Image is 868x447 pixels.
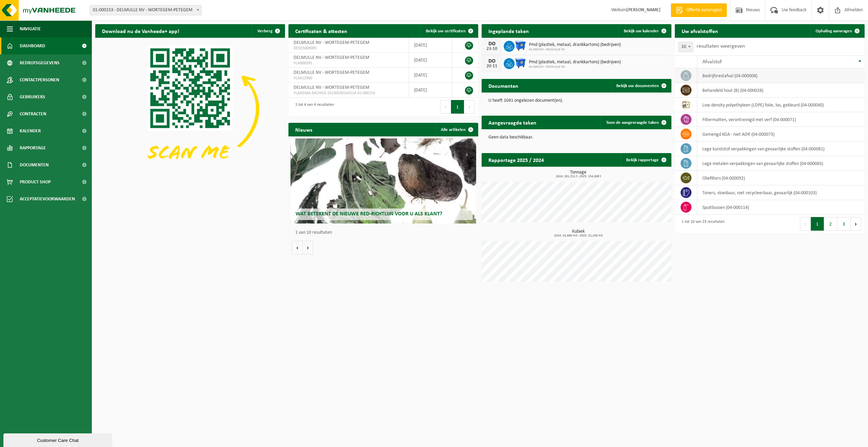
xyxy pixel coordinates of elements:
span: Bekijk uw certificaten [426,29,466,33]
td: filtermatten, verontreinigd met verf (04-000071) [697,112,865,127]
button: Verberg [252,24,284,38]
span: RED25009095 [294,46,403,51]
td: gemengd KGA - niet ADR (04-000073) [697,127,865,142]
a: Bekijk uw documenten [611,79,671,93]
td: low density polyethyleen (LDPE) folie, los, gekleurd (04-000040) [697,98,865,112]
p: 1 van 10 resultaten [295,230,475,235]
span: 01-000153 - DELMULLE NV [529,65,621,69]
button: Next [851,217,861,231]
a: Ophaling aanvragen [810,24,864,38]
div: DO [485,59,499,64]
button: Volgende [303,241,313,254]
td: lege kunststof verpakkingen van gevaarlijke stoffen (04-000081) [697,142,865,156]
img: WB-1100-HPE-BE-01 [515,40,526,51]
span: Contactpersonen [20,71,59,88]
span: 10 [679,42,693,52]
button: Previous [440,100,451,114]
span: 01-000153 - DELMULLE NV - WORTEGEM-PETEGEM [90,5,201,15]
span: Ophaling aanvragen [816,29,852,33]
span: Navigatie [20,20,41,37]
span: Documenten [20,156,49,173]
h2: Nieuws [288,123,319,136]
span: 01-000153 - DELMULLE NV - WORTEGEM-PETEGEM [90,5,202,15]
a: Toon de aangevraagde taken [601,116,671,129]
a: Offerte aanvragen [671,3,727,17]
h2: Uw afvalstoffen [675,24,725,37]
td: [DATE] [409,68,452,83]
span: Verberg [257,29,272,33]
button: 3 [837,217,851,231]
div: 20-11 [485,64,499,69]
div: 1 tot 10 van 23 resultaten [678,216,724,231]
span: Toon de aangevraagde taken [606,120,659,125]
td: spuitbussen (04-000114) [697,200,865,215]
button: Vorige [292,241,303,254]
span: Wat betekent de nieuwe RED-richtlijn voor u als klant? [296,211,442,217]
button: 1 [451,100,464,114]
span: Product Shop [20,173,51,191]
span: VLA900395 [294,61,403,66]
h2: Download nu de Vanheede+ app! [95,24,186,37]
h2: Documenten [482,79,525,92]
a: Alle artikelen [435,123,478,136]
button: Previous [800,217,811,231]
button: Next [464,100,475,114]
span: DELMULLE NV - WORTEGEM-PETEGEM [294,55,369,60]
span: Kalender [20,122,41,139]
span: Bekijk uw documenten [616,84,659,88]
p: U heeft 1041 ongelezen document(en). [488,98,665,103]
div: 1 tot 4 van 4 resultaten [292,99,334,114]
span: Pmd (plastiek, metaal, drankkartons) (bedrijven) [529,42,621,48]
img: Download de VHEPlus App [95,38,285,180]
span: 2024: 24,680 m3 - 2025: 22,240 m3 [485,234,671,237]
td: oliefilters (04-000092) [697,171,865,185]
h2: Aangevraagde taken [482,116,543,129]
td: behandeld hout (B) (04-000028) [697,83,865,98]
span: Contracten [20,105,46,122]
p: Geen data beschikbaar. [488,135,665,140]
span: Gebruikers [20,88,45,105]
span: Pmd (plastiek, metaal, drankkartons) (bedrijven) [529,60,621,65]
a: Wat betekent de nieuwe RED-richtlijn voor u als klant? [290,138,477,223]
span: 10 [678,42,693,52]
td: bedrijfsrestafval (04-000008) [697,68,865,83]
span: 2024: 261,311 t - 2025: 154,698 t [485,175,671,178]
span: DELMULLE NV - WORTEGEM-PETEGEM [294,40,369,45]
span: DELMULLE NV - WORTEGEM-PETEGEM [294,70,369,75]
a: Bekijk uw kalender [618,24,671,38]
div: 23-10 [485,47,499,51]
span: VLAREMA-ARCHIVE-20130530143124-01-000153 [294,90,403,96]
span: Offerte aanvragen [685,7,723,14]
img: WB-1100-HPE-BE-01 [515,57,526,69]
span: VLA612960 [294,76,403,81]
iframe: chat widget [3,432,114,447]
td: [DATE] [409,53,452,68]
span: 01-000153 - DELMULLE NV [529,48,621,52]
a: Bekijk rapportage [621,153,671,167]
button: 2 [824,217,837,231]
span: Rapportage [20,139,46,156]
h2: Rapportage 2025 / 2024 [482,153,551,166]
span: Acceptatievoorwaarden [20,191,75,208]
span: Dashboard [20,37,45,54]
td: toners, vloeibaar, niet recycleerbaar, gevaarlijk (04-000103) [697,185,865,200]
div: DO [485,41,499,47]
td: lege metalen verpakkingen van gevaarlijke stoffen (04-000083) [697,156,865,171]
span: Bekijk uw kalender [624,29,659,33]
strong: [PERSON_NAME] [627,7,661,13]
td: [DATE] [409,38,452,53]
button: 1 [811,217,824,231]
span: Bedrijfsgegevens [20,54,60,71]
h3: Tonnage [485,170,671,178]
label: resultaten weergeven [697,44,745,49]
h3: Kubiek [485,229,671,237]
a: Bekijk uw certificaten [420,24,478,38]
span: DELMULLE NV - WORTEGEM-PETEGEM [294,85,369,90]
td: [DATE] [409,83,452,98]
h2: Certificaten & attesten [288,24,354,37]
h2: Ingeplande taken [482,24,536,37]
span: Afvalstof [702,59,722,65]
